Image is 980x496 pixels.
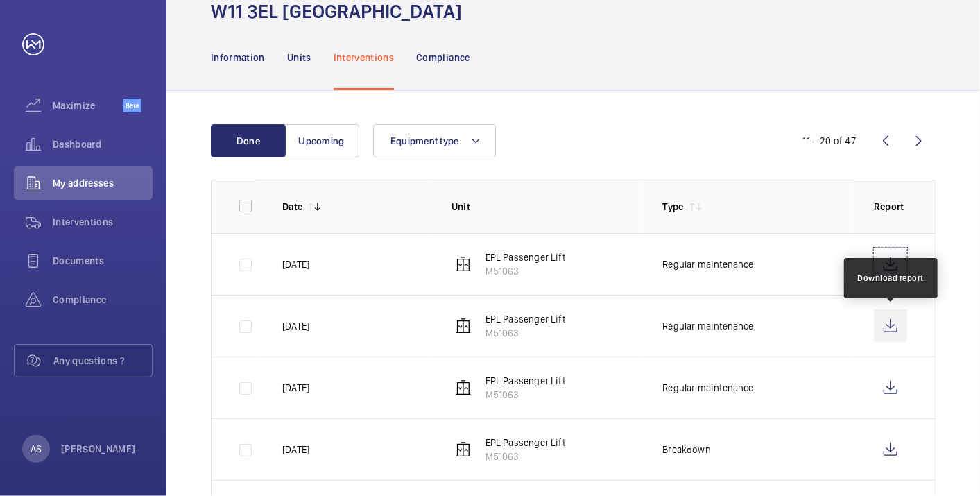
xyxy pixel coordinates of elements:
[455,256,472,273] img: elevator.svg
[282,257,309,271] p: [DATE]
[485,436,565,450] p: EPL Passenger Lift
[334,51,395,65] p: Interventions
[282,381,309,395] p: [DATE]
[858,272,925,284] div: Download report
[874,200,907,214] p: Report
[485,312,565,326] p: EPL Passenger Lift
[662,200,683,214] p: Type
[282,319,309,333] p: [DATE]
[211,51,265,65] p: Information
[485,250,565,264] p: EPL Passenger Lift
[53,215,153,229] span: Interventions
[211,124,286,157] button: Done
[455,318,472,334] img: elevator.svg
[53,354,152,368] span: Any questions ?
[31,442,42,456] p: AS
[123,99,141,112] span: Beta
[485,264,565,278] p: M51063
[803,134,856,148] div: 11 – 20 of 47
[53,99,123,112] span: Maximize
[485,374,565,388] p: EPL Passenger Lift
[485,388,565,402] p: M51063
[662,319,753,333] p: Regular maintenance
[485,450,565,463] p: M51063
[662,257,753,271] p: Regular maintenance
[282,200,302,214] p: Date
[53,293,153,307] span: Compliance
[284,124,359,157] button: Upcoming
[390,135,459,146] span: Equipment type
[455,441,472,458] img: elevator.svg
[373,124,496,157] button: Equipment type
[61,442,136,456] p: [PERSON_NAME]
[485,326,565,340] p: M51063
[452,200,641,214] p: Unit
[455,379,472,396] img: elevator.svg
[287,51,311,65] p: Units
[662,381,753,395] p: Regular maintenance
[282,443,309,456] p: [DATE]
[662,443,711,456] p: Breakdown
[53,137,153,151] span: Dashboard
[53,176,153,190] span: My addresses
[416,51,470,65] p: Compliance
[53,254,153,268] span: Documents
